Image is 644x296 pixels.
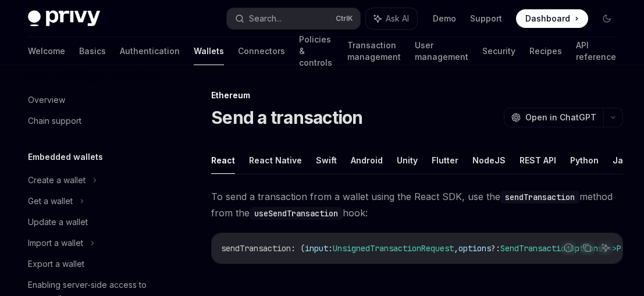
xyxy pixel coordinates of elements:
span: input [305,243,328,254]
span: : [328,243,333,254]
button: Toggle dark mode [597,9,616,28]
span: sendTransaction [221,243,291,254]
span: options [458,243,491,254]
button: Report incorrect code [561,240,576,255]
button: React Native [249,147,302,174]
a: Recipes [529,37,562,65]
div: Get a wallet [28,194,73,208]
h5: Embedded wallets [28,150,103,164]
a: Chain support [19,110,168,131]
a: Dashboard [516,9,588,28]
span: Open in ChatGPT [525,112,596,123]
a: Welcome [28,37,65,65]
a: API reference [576,37,616,65]
button: Android [351,147,383,174]
a: Security [482,37,515,65]
span: Ctrl K [336,14,353,23]
span: : ( [291,243,305,254]
a: Update a wallet [19,212,168,233]
a: Policies & controls [299,37,333,65]
span: UnsignedTransactionRequest [333,243,454,254]
span: To send a transaction from a wallet using the React SDK, use the method from the hook: [211,188,623,221]
span: ?: [491,243,500,254]
a: Transaction management [347,37,401,65]
span: , [454,243,458,254]
img: dark logo [28,10,100,27]
h1: Send a transaction [211,107,363,128]
div: Ethereum [211,90,623,101]
button: Swift [316,147,337,174]
button: React [211,147,235,174]
button: NodeJS [472,147,506,174]
a: Wallets [194,37,224,65]
button: Python [570,147,599,174]
div: Update a wallet [28,215,88,229]
code: sendTransaction [500,191,579,204]
div: Import a wallet [28,236,83,250]
button: REST API [520,147,556,174]
a: Overview [19,90,168,110]
span: SendTransactionOptions [500,243,603,254]
a: Support [470,13,502,24]
div: Create a wallet [28,173,86,187]
button: Open in ChatGPT [504,108,603,127]
a: Basics [79,37,106,65]
span: Dashboard [525,13,570,24]
div: Export a wallet [28,257,84,271]
code: useSendTransaction [250,207,343,220]
div: Search... [249,12,282,26]
button: Copy the contents from the code block [579,240,595,255]
div: Chain support [28,114,81,128]
button: Flutter [432,147,458,174]
a: Export a wallet [19,254,168,274]
a: Connectors [238,37,285,65]
a: User management [415,37,468,65]
button: Search...CtrlK [227,8,360,29]
div: Overview [28,93,65,107]
button: Ask AI [598,240,613,255]
a: Authentication [120,37,180,65]
span: Ask AI [386,13,409,24]
button: Ask AI [366,8,417,29]
button: Java [613,147,633,174]
a: Demo [433,13,456,24]
button: Unity [397,147,418,174]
